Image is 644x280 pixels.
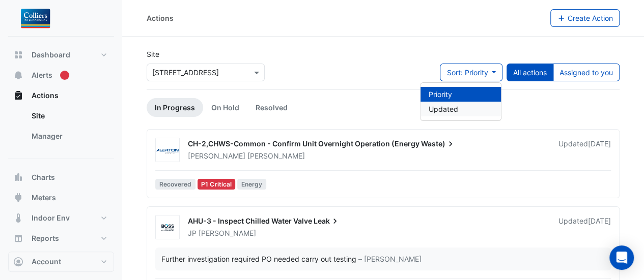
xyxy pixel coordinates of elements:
span: Alerts [32,70,52,80]
app-icon: Indoor Env [13,213,23,223]
span: Create Action [568,14,613,22]
span: Meters [32,193,56,203]
span: Actions [32,90,59,101]
img: Company Logo [12,8,58,28]
span: [PERSON_NAME] [247,151,305,161]
span: Recovered [155,179,195,190]
div: Open Intercom Messenger [609,245,634,270]
span: [PERSON_NAME] [188,151,245,160]
div: Actions [147,13,174,23]
span: Energy [237,179,266,190]
div: Actions [8,106,114,150]
span: Leak [314,216,340,226]
app-icon: Alerts [13,70,23,80]
div: Tooltip anchor [60,71,69,80]
button: Dashboard [8,45,114,65]
button: Reports [8,228,114,248]
button: Indoor Env [8,208,114,228]
span: – [PERSON_NAME] [358,254,422,264]
span: JP [188,229,197,237]
span: Dashboard [32,50,70,60]
app-icon: Charts [13,172,23,182]
span: AHU-3 - Inspect Chilled Water Valve [188,216,312,225]
app-icon: Reports [13,233,23,243]
a: On Hold [203,98,247,117]
span: Charts [32,172,55,182]
a: Site [23,106,114,126]
div: Further investigation required PO needed carry out testing [161,254,356,264]
a: Manager [23,126,114,146]
span: Tue 18-Feb-2025 10:05 AEST [588,139,611,148]
button: Charts [8,167,114,188]
span: CH-2,CHWS-Common - Confirm Unit Overnight Operation (Energy [188,139,419,148]
label: Site [147,49,159,59]
span: [PERSON_NAME] [199,228,256,238]
a: In Progress [147,98,203,117]
span: Indoor Env [32,213,70,223]
span: Reports [32,233,59,243]
span: Account [32,257,61,267]
button: Create Action [550,9,620,27]
button: Alerts [8,65,114,85]
span: Waste) [421,139,456,149]
button: Account [8,252,114,272]
button: Meters [8,188,114,208]
div: P1 Critical [198,179,236,190]
li: Updated [421,102,501,116]
div: Updated [558,139,611,161]
app-icon: Dashboard [13,50,23,60]
img: Alerton [156,145,179,155]
img: Boss Air [156,223,179,233]
span: Sort: Priority [446,68,488,77]
a: Resolved [247,98,296,117]
button: All actions [507,64,553,81]
button: Assigned to you [553,64,620,81]
li: Priority [421,87,501,102]
app-icon: Meters [13,193,23,203]
button: Sort: Priority [440,64,502,81]
span: Thu 07-Aug-2025 13:17 AEST [588,216,611,225]
div: Updated [558,216,611,238]
button: Actions [8,85,114,106]
app-icon: Actions [13,90,23,101]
